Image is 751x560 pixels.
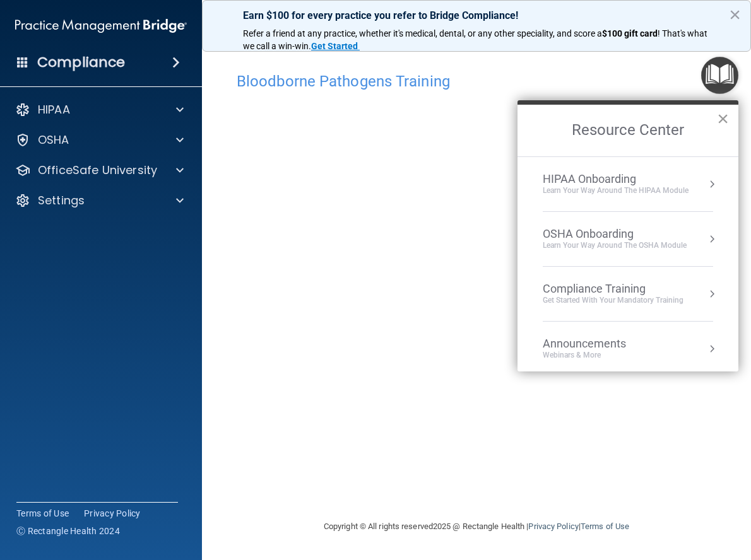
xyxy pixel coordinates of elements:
h2: Resource Center [517,105,738,156]
div: Compliance Training [543,282,683,296]
a: Privacy Policy [528,522,578,531]
div: Learn your way around the OSHA module [543,240,687,251]
div: Copyright © All rights reserved 2025 @ Rectangle Health | | [246,506,707,547]
img: PMB logo [15,13,187,38]
a: Get Started [311,41,360,51]
div: Get Started with your mandatory training [543,295,683,306]
a: Privacy Policy [84,507,141,520]
button: Close [717,108,729,129]
div: OSHA Onboarding [543,227,687,241]
a: Terms of Use [16,507,69,520]
p: HIPAA [38,102,70,117]
p: OfficeSafe University [38,163,157,178]
div: HIPAA Onboarding [543,172,689,186]
p: Earn $100 for every practice you refer to Bridge Compliance! [243,9,710,21]
a: Terms of Use [581,522,629,531]
a: HIPAA [15,102,184,117]
p: OSHA [38,132,69,148]
iframe: bbp [237,96,716,484]
button: Open Resource Center [701,57,738,94]
div: Resource Center [517,100,738,371]
div: Learn Your Way around the HIPAA module [543,185,689,196]
p: Settings [38,193,85,208]
a: OSHA [15,132,184,148]
h4: Compliance [37,54,125,71]
a: Settings [15,193,184,208]
span: Ⓒ Rectangle Health 2024 [16,525,120,537]
span: ! That's what we call a win-win. [243,28,709,51]
h4: Bloodborne Pathogens Training [237,73,716,90]
span: Refer a friend at any practice, whether it's medical, dental, or any other speciality, and score a [243,28,602,38]
a: OfficeSafe University [15,163,184,178]
div: Announcements [543,337,651,351]
strong: Get Started [311,41,358,51]
strong: $100 gift card [602,28,658,38]
button: Close [729,4,741,25]
div: Webinars & More [543,350,651,361]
